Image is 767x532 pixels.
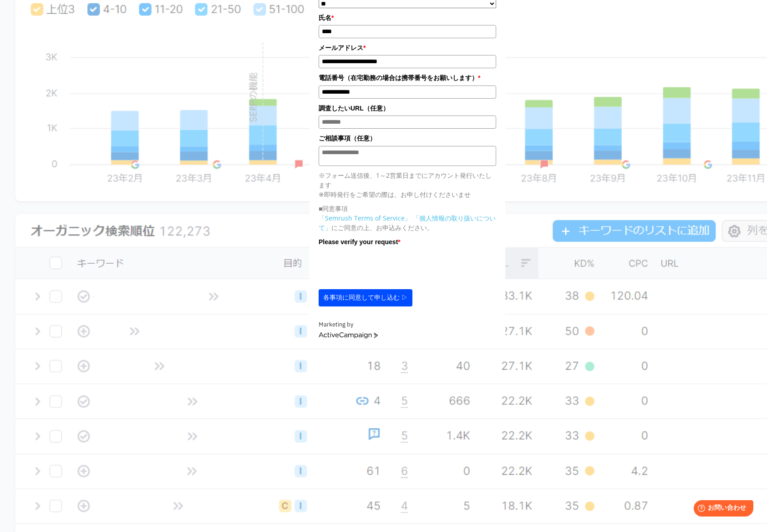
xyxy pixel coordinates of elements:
[319,73,496,83] label: 電話番号（在宅勤務の場合は携帯番号をお願いします）
[319,204,496,213] p: ■同意事項
[319,237,496,247] label: Please verify your request
[319,249,457,285] iframe: reCAPTCHA
[319,213,496,232] p: にご同意の上、お申込みください。
[686,497,757,522] iframe: Help widget launcher
[319,320,496,330] div: Marketing by
[319,214,496,232] a: 「個人情報の取り扱いについて」
[319,171,496,199] p: ※フォーム送信後、1～2営業日までにアカウント発行いたします ※即時発行をご希望の際は、お申し付けくださいませ
[319,43,496,53] label: メールアドレス
[319,214,411,222] a: 「Semrush Terms of Service」
[319,13,496,23] label: 氏名
[319,289,412,306] button: 各事項に同意して申し込む ▷
[319,133,496,143] label: ご相談事項（任意）
[319,103,496,113] label: 調査したいURL（任意）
